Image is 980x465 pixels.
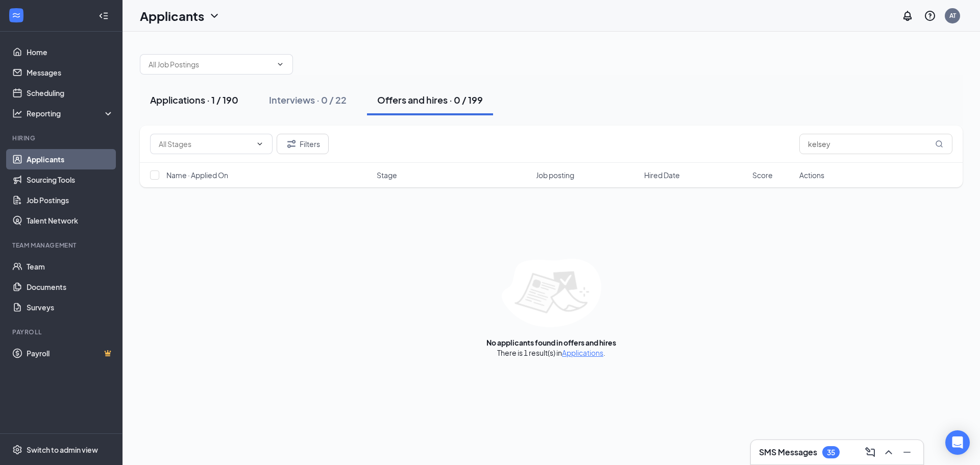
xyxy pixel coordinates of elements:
[27,62,114,83] a: Messages
[159,138,252,150] input: All Stages
[899,444,915,460] button: Minimize
[536,170,574,180] span: Job posting
[27,149,114,169] a: Applicants
[166,170,228,180] span: Name · Applied On
[140,7,204,25] h1: Applicants
[12,241,112,250] div: Team Management
[901,10,914,22] svg: Notifications
[935,140,943,148] svg: MagnifyingGlass
[497,348,605,358] div: There is 1 result(s) in .
[799,134,952,154] input: Search in offers and hires
[269,93,347,106] div: Interviews · 0 / 22
[945,430,970,455] div: Open Intercom Messenger
[99,11,109,21] svg: Collapse
[276,60,284,68] svg: ChevronDown
[502,259,601,327] img: empty-state
[27,210,114,231] a: Talent Network
[883,446,895,458] svg: ChevronUp
[27,343,114,363] a: PayrollCrown
[27,42,114,62] a: Home
[27,256,114,277] a: Team
[880,444,897,460] button: ChevronUp
[12,445,22,455] svg: Settings
[256,140,264,148] svg: ChevronDown
[377,93,483,106] div: Offers and hires · 0 / 199
[277,134,329,154] button: Filter Filters
[27,297,114,317] a: Surveys
[27,108,114,118] div: Reporting
[924,10,936,22] svg: QuestionInfo
[864,446,876,458] svg: ComposeMessage
[285,138,298,150] svg: Filter
[208,10,220,22] svg: ChevronDown
[486,337,616,348] div: No applicants found in offers and hires
[562,348,603,357] a: Applications
[27,277,114,297] a: Documents
[12,108,22,118] svg: Analysis
[949,11,956,20] div: AT
[377,170,397,180] span: Stage
[644,170,680,180] span: Hired Date
[12,134,112,142] div: Hiring
[27,190,114,210] a: Job Postings
[27,83,114,103] a: Scheduling
[827,448,835,457] div: 35
[752,170,773,180] span: Score
[862,444,878,460] button: ComposeMessage
[759,447,817,458] h3: SMS Messages
[149,59,272,70] input: All Job Postings
[150,93,238,106] div: Applications · 1 / 190
[799,170,824,180] span: Actions
[11,10,21,20] svg: WorkstreamLogo
[27,169,114,190] a: Sourcing Tools
[901,446,913,458] svg: Minimize
[12,328,112,336] div: Payroll
[27,445,98,455] div: Switch to admin view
